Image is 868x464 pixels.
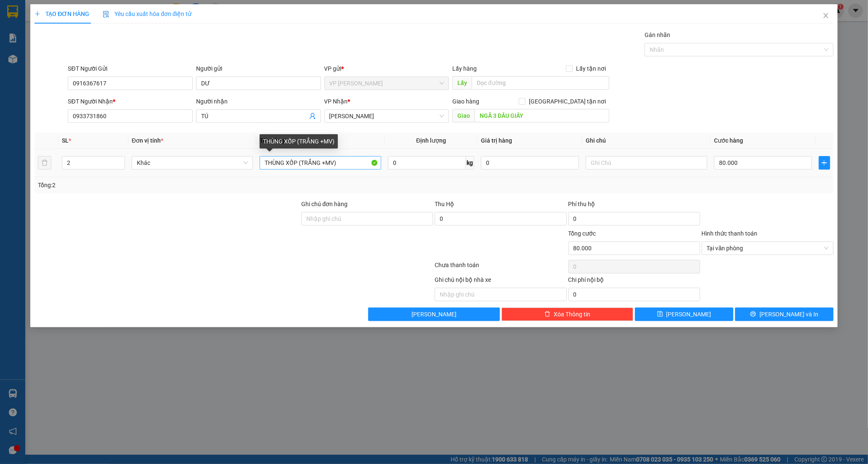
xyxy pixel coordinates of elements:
[714,137,743,144] span: Cước hàng
[35,11,40,17] span: plus
[260,156,381,170] input: VD: Bàn, Ghế
[435,275,566,288] div: Ghi chú nội bộ nhà xe
[301,212,433,225] input: Ghi chú đơn hàng
[68,64,193,73] div: SĐT Người Gửi
[103,11,191,17] span: Yêu cầu xuất hóa đơn điện tử
[38,180,335,190] div: Tổng: 2
[452,65,477,72] span: Lấy hàng
[707,242,828,255] span: Tại văn phòng
[435,201,454,207] span: Thu Hộ
[573,64,609,73] span: Lấy tận nơi
[554,310,590,319] span: Xóa Thông tin
[435,288,566,301] input: Nhập ghi chú
[735,308,833,321] button: printer[PERSON_NAME] và In
[62,137,69,144] span: SL
[38,156,51,170] button: delete
[472,76,609,90] input: Dọc đường
[635,308,733,321] button: save[PERSON_NAME]
[416,137,446,144] span: Định lượng
[137,156,248,169] span: Khác
[582,133,710,149] th: Ghi chú
[411,310,457,319] span: [PERSON_NAME]
[196,64,321,73] div: Người gửi
[702,230,758,237] label: Hình thức thanh toán
[823,12,829,19] span: close
[196,97,321,106] div: Người nhận
[301,201,348,207] label: Ghi chú đơn hàng
[750,311,756,318] span: printer
[481,137,512,144] span: Giá trị hàng
[475,109,609,122] input: Dọc đường
[544,311,550,318] span: delete
[819,159,830,166] span: plus
[329,77,444,90] span: VP Phan Rang
[666,310,711,319] span: [PERSON_NAME]
[568,275,700,288] div: Chi phí nội bộ
[452,109,475,122] span: Giao
[452,76,472,90] span: Lấy
[657,311,663,318] span: save
[481,156,579,170] input: 0
[368,308,500,321] button: [PERSON_NAME]
[502,308,633,321] button: deleteXóa Thông tin
[68,97,193,106] div: SĐT Người Nhận
[35,11,89,17] span: TẠO ĐƠN HÀNG
[526,97,609,106] span: [GEOGRAPHIC_DATA] tận nơi
[466,156,474,170] span: kg
[324,64,449,73] div: VP gửi
[329,110,444,122] span: Hồ Chí Minh
[324,98,348,105] span: VP Nhận
[759,310,818,319] span: [PERSON_NAME] và In
[260,134,338,148] div: THÙNG XỐP (TRẮNG +MV)
[309,113,316,119] span: user-add
[568,230,596,237] span: Tổng cước
[434,260,567,275] div: Chưa thanh toán
[586,156,707,170] input: Ghi Chú
[819,156,830,170] button: plus
[132,137,163,144] span: Đơn vị tính
[568,199,700,212] div: Phí thu hộ
[814,4,838,28] button: Close
[452,98,479,105] span: Giao hàng
[103,11,109,18] img: icon
[645,32,670,38] label: Gán nhãn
